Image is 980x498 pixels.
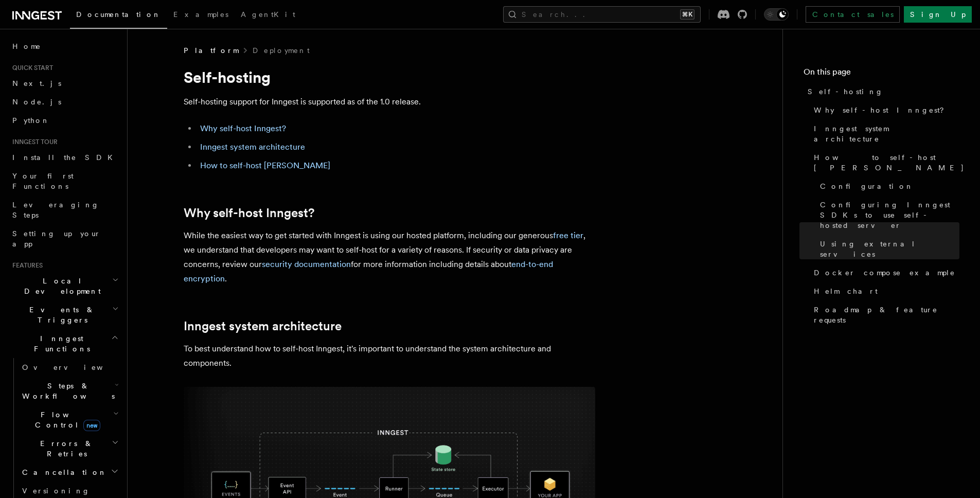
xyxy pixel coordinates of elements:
[553,230,583,240] a: free tier
[8,195,121,224] a: Leveraging Steps
[8,333,111,354] span: Inngest Functions
[18,434,121,463] button: Errors & Retries
[820,200,959,230] span: Configuring Inngest SDKs to use self-hosted server
[810,101,959,119] a: Why self-host Inngest?
[814,123,959,144] span: Inngest system architecture
[503,6,701,23] button: Search...⌘K
[808,86,883,97] span: Self-hosting
[810,119,959,148] a: Inngest system architecture
[8,300,121,329] button: Events & Triggers
[816,177,959,195] a: Configuration
[904,6,972,23] a: Sign Up
[12,229,101,248] span: Setting up your app
[8,138,58,146] span: Inngest tour
[184,319,342,333] a: Inngest system architecture
[12,201,99,219] span: Leveraging Steps
[814,286,878,296] span: Helm chart
[167,3,235,28] a: Examples
[8,261,43,270] span: Features
[804,82,959,101] a: Self-hosting
[8,148,121,167] a: Install the SDK
[810,282,959,300] a: Helm chart
[83,420,100,431] span: new
[18,358,121,377] a: Overview
[173,10,228,19] span: Examples
[12,153,119,162] span: Install the SDK
[184,228,595,286] p: While the easiest way to get started with Inngest is using our hosted platform, including our gen...
[200,161,330,170] a: How to self-host [PERSON_NAME]
[262,259,351,269] a: security documentation
[804,66,959,82] h4: On this page
[806,6,900,23] a: Contact sales
[18,463,121,482] button: Cancellation
[8,37,121,56] a: Home
[184,95,595,109] p: Self-hosting support for Inngest is supported as of the 1.0 release.
[8,64,53,72] span: Quick start
[814,305,959,325] span: Roadmap & feature requests
[816,235,959,263] a: Using external services
[184,206,314,220] a: Why self-host Inngest?
[235,3,301,28] a: AgentKit
[8,74,121,93] a: Next.js
[18,377,121,405] button: Steps & Workflows
[814,152,965,173] span: How to self-host [PERSON_NAME]
[22,363,128,371] span: Overview
[12,98,61,106] span: Node.js
[814,105,951,115] span: Why self-host Inngest?
[18,405,121,434] button: Flow Controlnew
[8,305,112,325] span: Events & Triggers
[200,123,286,133] a: Why self-host Inngest?
[8,329,121,358] button: Inngest Functions
[12,41,41,51] span: Home
[8,272,121,300] button: Local Development
[70,3,167,29] a: Documentation
[184,68,595,86] h1: Self-hosting
[184,45,238,56] span: Platform
[814,268,955,278] span: Docker compose example
[22,487,90,495] span: Versioning
[820,181,914,191] span: Configuration
[241,10,295,19] span: AgentKit
[18,467,107,477] span: Cancellation
[764,8,789,21] button: Toggle dark mode
[184,342,595,370] p: To best understand how to self-host Inngest, it's important to understand the system architecture...
[8,93,121,111] a: Node.js
[8,167,121,195] a: Your first Functions
[18,438,112,459] span: Errors & Retries
[810,148,959,177] a: How to self-host [PERSON_NAME]
[816,195,959,235] a: Configuring Inngest SDKs to use self-hosted server
[810,300,959,329] a: Roadmap & feature requests
[810,263,959,282] a: Docker compose example
[12,79,61,87] span: Next.js
[680,9,694,20] kbd: ⌘K
[8,224,121,253] a: Setting up your app
[12,172,74,190] span: Your first Functions
[820,239,959,259] span: Using external services
[18,381,115,401] span: Steps & Workflows
[8,276,112,296] span: Local Development
[200,142,305,152] a: Inngest system architecture
[76,10,161,19] span: Documentation
[8,111,121,130] a: Python
[12,116,50,124] span: Python
[253,45,310,56] a: Deployment
[18,410,113,430] span: Flow Control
